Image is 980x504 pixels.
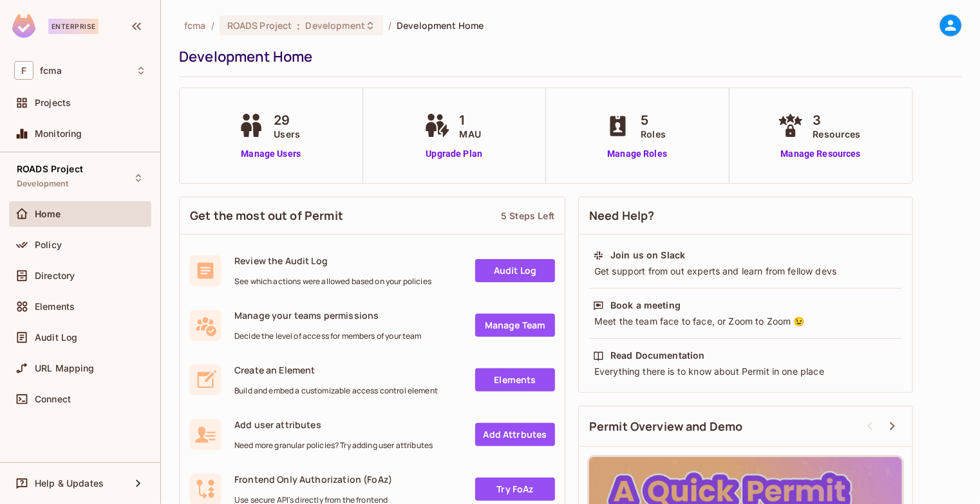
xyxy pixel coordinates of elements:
a: Manage Users [235,147,306,161]
span: Projects [35,98,71,108]
span: 1 [460,111,481,130]
span: Get the most out of Permit [190,208,343,224]
li: / [388,19,391,32]
span: Manage your teams permissions [234,309,422,321]
span: Decide the level of access for members of your team [234,331,422,341]
span: the active workspace [184,19,206,32]
span: Create an Element [234,364,438,376]
a: Upgrade Plan [421,147,487,161]
div: Read Documentation [610,349,705,362]
span: Build and embed a customizable access control element [234,386,438,396]
span: Development Home [397,19,484,32]
span: Development [306,19,365,32]
a: Elements [475,368,555,392]
div: Enterprise [48,19,99,34]
span: Audit Log [35,332,77,343]
span: 29 [274,111,300,130]
span: Elements [35,301,75,312]
span: Add user attributes [234,419,433,431]
span: 5 [641,111,666,130]
span: Directory [35,271,75,281]
div: Get support from out experts and learn from fellow devs [593,265,898,278]
span: : [296,21,301,31]
span: Roles [641,127,666,141]
img: SReyMgAAAABJRU5ErkJggg== [12,14,35,38]
a: Manage Resources [775,147,867,161]
span: Monitoring [35,129,82,139]
a: Add Attrbutes [475,423,555,446]
span: Connect [35,394,71,404]
a: Try FoAz [475,478,555,501]
span: Need Help? [589,208,655,224]
span: Workspace: fcma [40,66,62,76]
span: Home [35,209,61,219]
span: Need more granular policies? Try adding user attributes [234,440,433,451]
span: Resources [813,127,861,141]
span: URL Mapping [35,363,95,373]
span: MAU [460,127,481,141]
a: Manage Roles [602,147,672,161]
span: Permit Overview and Demo [589,419,743,435]
span: F [14,61,33,80]
span: 3 [813,111,861,130]
div: Book a meeting [610,299,681,312]
span: See which actions were allowed based on your policies [234,276,431,287]
span: Users [274,127,300,141]
div: Join us on Slack [610,249,685,262]
span: ROADS Project [227,19,292,32]
li: / [211,19,214,32]
span: Policy [35,240,62,250]
div: Development Home [179,47,956,66]
div: 5 Steps Left [501,210,554,222]
a: Audit Log [475,259,555,282]
a: Manage Team [475,314,555,337]
span: Frontend Only Authorization (FoAz) [234,473,392,485]
span: Help & Updates [35,478,104,489]
span: ROADS Project [17,164,83,174]
span: Development [17,179,69,189]
span: Review the Audit Log [234,255,431,267]
div: Everything there is to know about Permit in one place [593,365,898,378]
div: Meet the team face to face, or Zoom to Zoom 😉 [593,315,898,328]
